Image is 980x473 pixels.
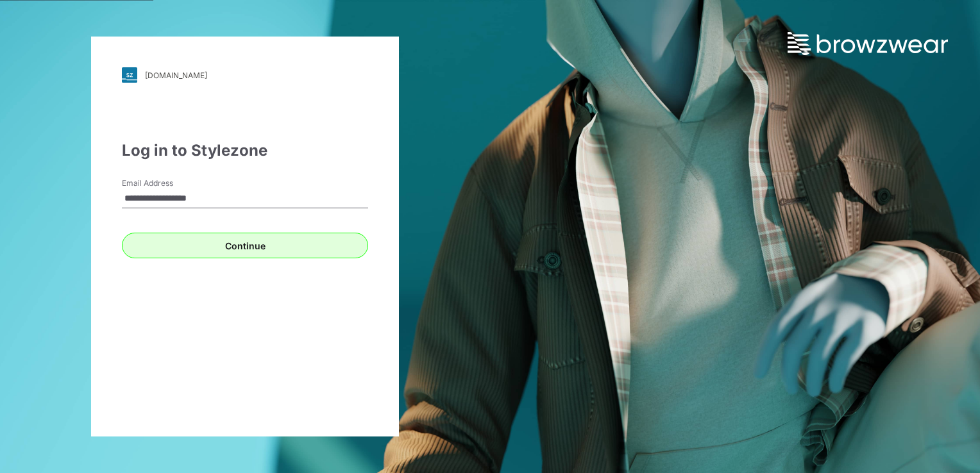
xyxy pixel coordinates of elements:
[122,67,368,83] a: [DOMAIN_NAME]
[788,32,948,55] img: browzwear-logo.73288ffb.svg
[122,139,368,162] div: Log in to Stylezone
[122,178,212,189] label: Email Address
[122,67,137,83] img: svg+xml;base64,PHN2ZyB3aWR0aD0iMjgiIGhlaWdodD0iMjgiIHZpZXdCb3g9IjAgMCAyOCAyOCIgZmlsbD0ibm9uZSIgeG...
[122,233,368,258] button: Continue
[145,71,207,80] div: [DOMAIN_NAME]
